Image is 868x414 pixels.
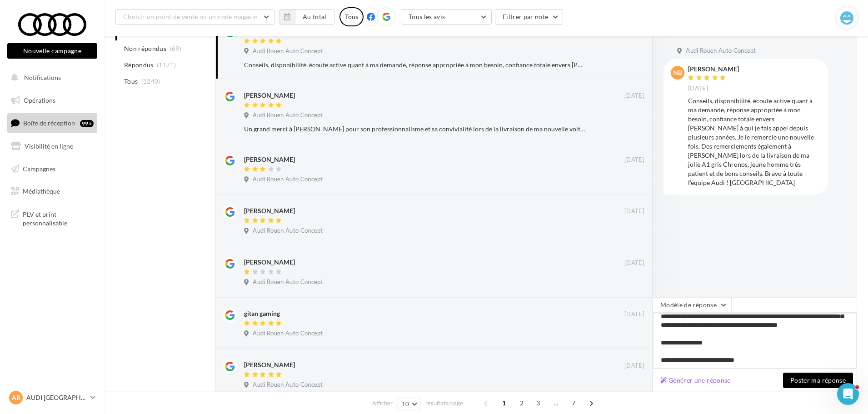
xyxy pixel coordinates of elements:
[624,156,644,164] span: [DATE]
[244,360,295,369] div: [PERSON_NAME]
[5,68,95,87] button: Notifications
[5,160,99,179] a: Campagnes
[7,389,97,406] a: AR AUDI [GEOGRAPHIC_DATA]
[26,393,87,402] p: AUDI [GEOGRAPHIC_DATA]
[12,393,20,402] span: AR
[5,205,99,231] a: PLV et print personnalisable
[425,399,463,408] span: résultats/page
[157,61,176,69] span: (1171)
[25,142,73,150] span: Visibilité en ligne
[688,66,739,72] div: [PERSON_NAME]
[244,258,295,267] div: [PERSON_NAME]
[686,47,756,55] span: Audi Rouen Auto Concept
[244,125,585,134] div: Un grand merci à [PERSON_NAME] pour son professionnalisme et sa convivialité lors de la livraison...
[5,137,99,156] a: Visibilité en ligne
[402,400,409,408] span: 10
[398,398,421,410] button: 10
[372,399,393,408] span: Afficher
[23,187,60,195] span: Médiathèque
[124,77,138,86] span: Tous
[123,13,258,20] span: Choisir un point de vente ou un code magasin
[253,227,323,235] span: Audi Rouen Auto Concept
[624,92,644,100] span: [DATE]
[497,396,511,410] span: 1
[253,111,323,120] span: Audi Rouen Auto Concept
[657,375,734,386] button: Générer une réponse
[7,43,97,59] button: Nouvelle campagne
[244,60,585,70] div: Conseils, disponibilité, écoute active quant à ma demande, réponse appropriée à mon besoin, confi...
[624,362,644,370] span: [DATE]
[624,310,644,319] span: [DATE]
[688,85,708,93] span: [DATE]
[24,96,55,104] span: Opérations
[279,9,334,25] button: Au total
[339,7,364,26] div: Tous
[170,45,181,52] span: (69)
[673,68,682,77] span: NB
[783,373,853,388] button: Poster ma réponse
[495,9,564,25] button: Filtrer par note
[531,396,545,410] span: 3
[514,396,529,410] span: 2
[409,13,445,20] span: Tous les avis
[124,44,166,53] span: Non répondus
[5,91,99,110] a: Opérations
[253,278,323,286] span: Audi Rouen Auto Concept
[244,206,295,215] div: [PERSON_NAME]
[624,207,644,215] span: [DATE]
[80,120,94,127] div: 99+
[244,309,280,318] div: gitan gaming
[141,78,160,85] span: (1240)
[295,9,334,25] button: Au total
[688,96,821,187] div: Conseils, disponibilité, écoute active quant à ma demande, réponse appropriée à mon besoin, confi...
[653,297,732,313] button: Modèle de réponse
[23,165,55,172] span: Campagnes
[244,155,295,164] div: [PERSON_NAME]
[253,381,323,389] span: Audi Rouen Auto Concept
[23,208,94,228] span: PLV et print personnalisable
[401,9,492,25] button: Tous les avis
[837,383,859,405] iframe: Intercom live chat
[24,74,61,81] span: Notifications
[23,119,75,127] span: Boîte de réception
[253,175,323,184] span: Audi Rouen Auto Concept
[5,113,99,133] a: Boîte de réception99+
[124,60,154,70] span: Répondus
[624,259,644,267] span: [DATE]
[115,9,274,25] button: Choisir un point de vente ou un code magasin
[549,396,563,410] span: ...
[244,91,295,100] div: [PERSON_NAME]
[5,182,99,201] a: Médiathèque
[253,329,323,338] span: Audi Rouen Auto Concept
[253,47,323,55] span: Audi Rouen Auto Concept
[566,396,581,410] span: 7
